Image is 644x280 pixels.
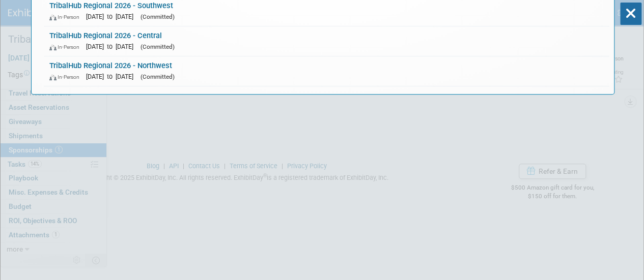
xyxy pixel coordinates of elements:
a: TribalHub Regional 2026 - Central In-Person [DATE] to [DATE] (Committed) [44,26,609,56]
span: In-Person [49,14,84,20]
span: In-Person [49,44,84,50]
span: [DATE] to [DATE] [86,43,138,50]
span: (Committed) [141,13,175,20]
span: In-Person [49,74,84,80]
span: (Committed) [141,73,175,80]
a: TribalHub Regional 2026 - Northwest In-Person [DATE] to [DATE] (Committed) [44,56,609,86]
span: (Committed) [141,43,175,50]
span: [DATE] to [DATE] [86,73,138,80]
span: [DATE] to [DATE] [86,13,138,20]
